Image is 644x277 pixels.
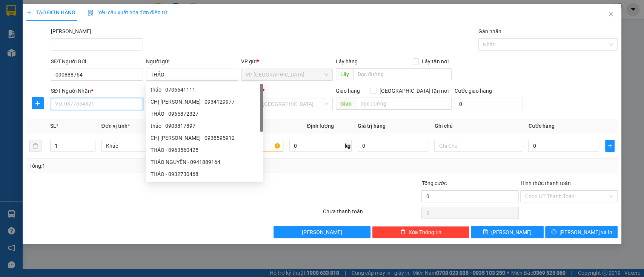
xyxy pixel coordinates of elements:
[322,207,421,220] div: Chưa thanh toán
[151,122,258,130] div: thảo - 0903817897
[51,57,143,66] div: SĐT Người Gửi
[336,98,356,110] span: Giao
[146,144,263,156] div: THẢO - 0963560425
[307,123,334,129] span: Định lượng
[336,88,360,94] span: Giao hàng
[455,98,523,110] input: Cước giao hàng
[4,4,109,32] li: Nam Hải Limousine
[358,140,429,152] input: 0
[241,57,333,66] div: VP gửi
[52,41,100,66] li: VP VP [PERSON_NAME] Lão
[106,140,185,152] span: Khác
[146,108,263,120] div: THẢO - 0965872327
[151,86,258,94] div: thảo - 0706641111
[246,69,329,80] span: VP chợ Mũi Né
[151,110,258,118] div: THẢO - 0965872327
[274,226,371,238] button: [PERSON_NAME]
[4,4,30,30] img: logo.jpg
[88,9,167,15] span: Yêu cầu xuất hóa đơn điện tử
[336,58,358,64] span: Lấy hàng
[51,87,143,95] div: SĐT Người Nhận
[559,228,612,236] span: [PERSON_NAME] và In
[358,123,386,129] span: Giá trị hàng
[146,96,263,108] div: CHỊ THẢO - 0934129977
[372,226,469,238] button: deleteXóa Thông tin
[409,228,441,236] span: Xóa Thông tin
[608,11,614,17] span: close
[51,38,143,51] input: Mã ĐH
[356,98,452,110] input: Dọc đường
[151,134,258,142] div: CHỊ [PERSON_NAME] - 0938595912
[88,10,94,16] img: icon
[528,123,554,129] span: Cước hàng
[471,226,543,238] button: save[PERSON_NAME]
[353,68,452,80] input: Dọc đường
[4,51,9,56] span: environment
[419,57,452,66] span: Lấy tận nơi
[336,68,353,80] span: Lấy
[605,140,615,152] button: plus
[431,119,525,133] th: Ghi chú
[32,97,44,109] button: plus
[4,41,52,49] li: VP VP chợ Mũi Né
[146,132,263,144] div: CHỊ THANH THẢO - 0938595912
[32,100,43,106] span: plus
[520,180,570,186] label: Hình thức thanh toán
[29,162,249,170] div: Tổng: 1
[151,170,258,178] div: THẢO - 0932730468
[400,229,406,235] span: delete
[344,140,352,152] span: kg
[151,158,258,166] div: THẢO NGUYÊN - 0941889164
[600,4,621,25] button: Close
[146,156,263,168] div: THẢO NGUYÊN - 0941889164
[545,226,618,238] button: printer[PERSON_NAME] và In
[606,143,614,149] span: plus
[483,229,488,235] span: save
[421,180,446,186] span: Tổng cước
[146,120,263,132] div: thảo - 0903817897
[151,98,258,106] div: CHỊ [PERSON_NAME] - 0934129977
[551,229,556,235] span: printer
[146,57,238,66] div: Người gửi
[146,168,263,180] div: THẢO - 0932730468
[151,146,258,154] div: THẢO - 0963560425
[146,84,263,96] div: thảo - 0706641111
[51,28,91,34] label: Mã ĐH
[455,88,492,94] label: Cước giao hàng
[478,28,501,34] label: Gán nhãn
[434,140,522,152] input: Ghi Chú
[29,140,41,152] button: delete
[302,228,342,236] span: [PERSON_NAME]
[26,10,32,15] span: plus
[491,228,532,236] span: [PERSON_NAME]
[50,123,56,129] span: SL
[377,87,452,95] span: [GEOGRAPHIC_DATA] tận nơi
[26,9,75,15] span: TẠO ĐƠN HÀNG
[101,123,130,129] span: Đơn vị tính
